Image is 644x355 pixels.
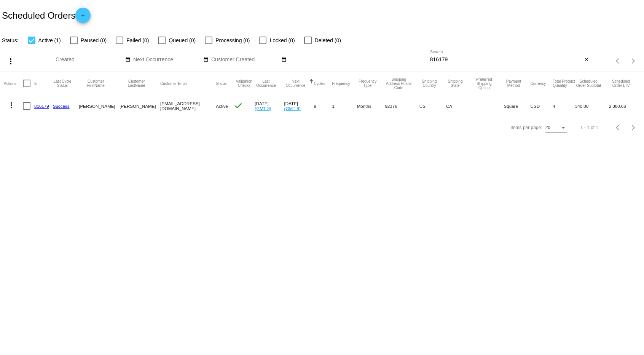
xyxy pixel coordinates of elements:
a: (GMT-8) [255,106,271,111]
button: Change sorting for ShippingCountry [419,79,439,88]
mat-icon: close [584,57,589,63]
mat-cell: 4 [553,95,575,117]
button: Change sorting for Subtotal [575,79,602,88]
button: Change sorting for CustomerFirstName [79,79,113,88]
mat-select: Items per page: [545,125,567,131]
mat-header-cell: Validation Checks [234,72,255,95]
span: 20 [545,125,550,130]
mat-icon: date_range [203,57,209,63]
mat-cell: [PERSON_NAME] [120,95,160,117]
a: (GMT-8) [284,106,301,111]
mat-icon: date_range [281,57,287,63]
input: Customer Created [211,57,280,63]
span: Active [216,104,228,109]
span: Paused (0) [81,36,107,45]
div: Items per page: [510,125,542,130]
mat-cell: 92376 [385,95,419,117]
button: Change sorting for CustomerEmail [160,81,187,86]
button: Next page [626,120,641,135]
mat-cell: 340.00 [575,95,609,117]
span: Locked (0) [269,36,295,45]
span: Queued (0) [169,36,196,45]
button: Change sorting for LastProcessingCycleId [53,79,72,88]
span: Failed (0) [126,36,149,45]
button: Change sorting for Id [34,81,37,86]
button: Change sorting for FrequencyType [357,79,378,88]
mat-icon: date_range [125,57,131,63]
button: Change sorting for ShippingPostcode [385,77,412,90]
button: Change sorting for Frequency [332,81,350,86]
button: Next page [626,53,641,69]
button: Change sorting for Status [216,81,226,86]
button: Change sorting for PaymentMethod.Type [504,79,523,88]
mat-cell: Square [504,95,530,117]
mat-icon: check [234,101,243,110]
mat-cell: CA [446,95,471,117]
span: Status: [2,37,19,43]
a: Success [53,104,70,109]
mat-icon: add [78,13,88,22]
button: Change sorting for LastOccurrenceUtc [255,79,277,88]
input: Created [56,57,124,63]
button: Clear [582,56,590,64]
mat-cell: USD [531,95,553,117]
button: Change sorting for CurrencyIso [531,81,546,86]
input: Next Occurrence [133,57,202,63]
button: Change sorting for CustomerLastName [120,79,153,88]
button: Change sorting for ShippingState [446,79,464,88]
span: Deleted (0) [315,36,341,45]
h2: Scheduled Orders [2,8,91,23]
button: Change sorting for Cycles [314,81,325,86]
button: Change sorting for LifetimeValue [609,79,633,88]
mat-icon: more_vert [6,57,15,66]
mat-icon: more_vert [7,101,16,110]
mat-cell: 1 [332,95,357,117]
a: 816179 [34,104,49,109]
mat-cell: 2,880.66 [609,95,640,117]
button: Previous page [611,53,626,69]
mat-cell: US [419,95,446,117]
button: Change sorting for PreferredShippingOption [471,77,497,90]
mat-cell: [DATE] [284,95,314,117]
div: 1 - 1 of 1 [580,125,598,130]
button: Change sorting for NextOccurrenceUtc [284,79,307,88]
span: Active (1) [38,36,61,45]
input: Search [430,57,583,63]
span: Processing (0) [215,36,250,45]
mat-cell: [PERSON_NAME] [79,95,120,117]
mat-cell: [DATE] [255,95,284,117]
mat-cell: 9 [314,95,332,117]
mat-header-cell: Actions [4,72,23,95]
mat-cell: [EMAIL_ADDRESS][DOMAIN_NAME] [160,95,216,117]
button: Previous page [611,120,626,135]
mat-header-cell: Total Product Quantity [553,72,575,95]
mat-cell: Months [357,95,385,117]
